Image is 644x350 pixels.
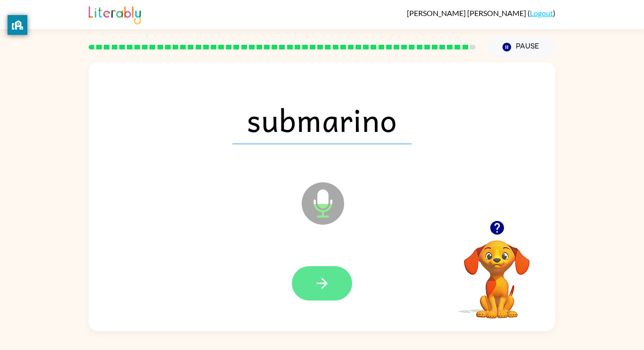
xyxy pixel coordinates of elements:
img: Literably [89,4,141,24]
a: Logout [530,8,553,17]
video: Your browser must support playing .mp4 files to use Literably. Please try using another browser. [450,226,544,320]
span: submarino [232,95,412,144]
span: [PERSON_NAME] [PERSON_NAME] [407,8,528,17]
div: ( ) [407,8,555,17]
button: Pause [487,36,555,58]
button: privacy banner [8,15,27,35]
